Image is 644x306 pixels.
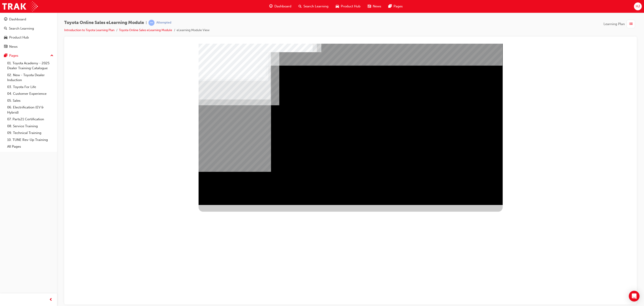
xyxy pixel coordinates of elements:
[131,169,435,191] div: Module Navigation
[341,4,360,9] span: Product Hub
[636,4,640,9] span: HJ
[2,1,38,11] img: Trak
[5,104,55,116] a: 06. Electrification (EV & Hybrid)
[131,207,159,215] div: DISCLAIMER
[131,241,245,250] div: Click for further information.
[2,24,55,33] a: Search Learning
[9,35,29,40] div: Product Hub
[119,28,172,32] a: Toyota Online Sales eLearning Module
[336,4,339,9] span: car-icon
[5,84,55,91] a: 03. Toyota For Life
[5,116,55,123] a: 07. Parts21 Certification
[385,2,406,11] a: pages-iconPages
[2,43,55,51] a: News
[4,17,7,22] span: guage-icon
[4,54,7,58] span: pages-icon
[295,2,332,11] a: search-iconSearch Learning
[2,14,55,52] button: DashboardSearch LearningProduct HubNews
[5,129,55,136] a: 09. Technical Training
[177,28,210,33] li: eLearning Module View
[64,20,144,25] span: Toyota Online Sales eLearning Module
[2,15,55,24] a: Dashboard
[5,143,55,150] a: All Pages
[148,20,155,26] span: learningRecordVerb_ATTEMPT-icon
[394,4,403,9] span: Pages
[5,97,55,104] a: 05. Sales
[629,291,640,302] div: Open Intercom Messenger
[2,52,55,60] button: Pages
[131,191,159,199] div: BACK
[368,4,371,9] span: news-icon
[131,233,254,241] div: Hover over to reveal disclaimer/s information.
[9,53,18,58] div: Pages
[4,45,7,49] span: news-icon
[629,21,633,27] span: list-icon
[388,4,392,9] span: pages-icon
[604,22,625,27] span: Learning Plan
[634,2,642,10] button: HJ
[9,26,34,31] div: Search Learning
[9,17,26,22] div: Dashboard
[49,297,53,303] span: prev-icon
[5,136,55,143] a: 10. TUNE Rev-Up Training
[50,53,53,59] span: up-icon
[64,28,114,32] a: Introduction to Toyota Learning Plan
[269,4,273,9] span: guage-icon
[131,161,159,169] div: BACK Trigger this button to go to the previous slide
[131,199,159,207] div: NEXT
[131,224,249,233] div: Click this button to go to the previous slide.
[156,21,171,25] div: Attempted
[604,20,637,28] button: Learning Plan
[9,44,18,49] div: News
[4,27,7,31] span: search-icon
[303,4,328,9] span: Search Learning
[364,2,385,11] a: news-iconNews
[146,20,147,25] span: |
[5,123,55,130] a: 08. Service Training
[5,60,55,72] a: 01. Toyota Academy - 2025 Dealer Training Catalogue
[5,90,55,97] a: 04. Customer Experience
[5,72,55,84] a: 02. New - Toyota Dealer Induction
[2,33,55,42] a: Product Hub
[274,4,291,9] span: Dashboard
[4,36,7,40] span: car-icon
[299,4,302,9] span: search-icon
[373,4,381,9] span: News
[332,2,364,11] a: car-iconProduct Hub
[131,215,245,224] div: Click this button to move forward.
[266,2,295,11] a: guage-iconDashboard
